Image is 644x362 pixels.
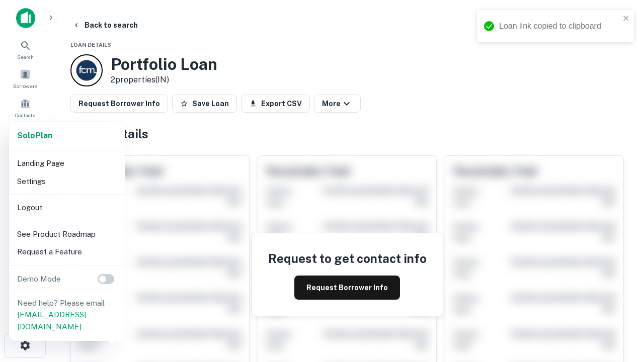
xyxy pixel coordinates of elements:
li: Request a Feature [13,243,121,261]
button: close [623,14,630,24]
strong: Solo Plan [17,131,52,140]
a: SoloPlan [17,130,52,142]
li: Landing Page [13,154,121,172]
li: Settings [13,172,121,191]
a: [EMAIL_ADDRESS][DOMAIN_NAME] [17,310,86,331]
iframe: Chat Widget [594,282,644,330]
li: See Product Roadmap [13,225,121,243]
p: Need help? Please email [17,297,117,333]
p: Demo Mode [13,273,65,285]
div: Loan link copied to clipboard [499,20,620,32]
li: Logout [13,199,121,217]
